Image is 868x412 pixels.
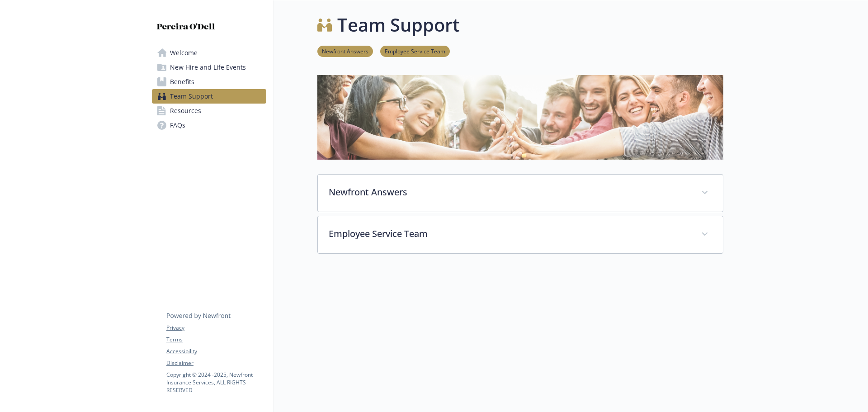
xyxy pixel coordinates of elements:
a: Accessibility [166,347,266,355]
span: New Hire and Life Events [170,60,246,75]
a: Terms [166,336,266,344]
span: Resources [170,104,201,118]
p: Copyright © 2024 - 2025 , Newfront Insurance Services, ALL RIGHTS RESERVED [166,371,266,394]
span: FAQs [170,118,185,133]
div: Employee Service Team [318,216,723,253]
span: Welcome [170,46,198,60]
div: Newfront Answers [318,175,723,212]
a: Team Support [152,89,266,104]
span: Benefits [170,75,194,89]
h1: Team Support [337,11,460,38]
a: Privacy [166,324,266,332]
a: New Hire and Life Events [152,60,266,75]
p: Newfront Answers [329,185,690,199]
a: Benefits [152,75,266,89]
a: Welcome [152,46,266,60]
p: Employee Service Team [329,227,690,241]
span: Team Support [170,89,213,104]
a: Employee Service Team [380,47,450,55]
a: FAQs [152,118,266,133]
a: Disclaimer [166,359,266,367]
a: Resources [152,104,266,118]
img: team support page banner [317,75,723,160]
a: Newfront Answers [317,47,373,55]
